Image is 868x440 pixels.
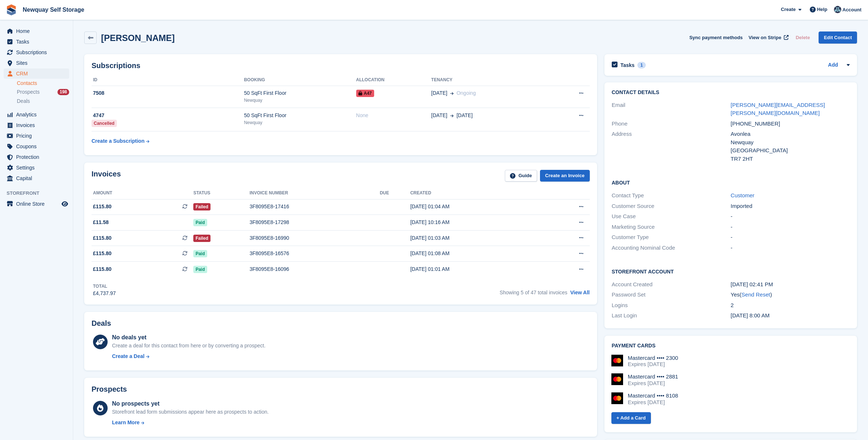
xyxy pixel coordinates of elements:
a: View on Stripe [746,31,790,44]
th: ID [92,74,244,86]
a: [PERSON_NAME][EMAIL_ADDRESS][PERSON_NAME][DOMAIN_NAME] [731,102,825,116]
div: Yes [731,291,850,299]
span: Deals [17,98,30,105]
span: Sites [16,58,60,68]
div: [DATE] 02:41 PM [731,280,850,289]
span: Storefront [7,190,73,197]
h2: Invoices [92,170,121,182]
a: Guide [505,170,537,182]
span: Pricing [16,131,60,141]
span: [DATE] [431,112,447,119]
span: Protection [16,152,60,162]
a: Learn More [112,419,269,426]
span: Home [16,26,60,36]
span: Failed [193,235,211,242]
div: [DATE] 01:04 AM [410,203,539,210]
div: Total [93,283,116,290]
a: menu [4,163,69,173]
div: Last Login [612,312,731,320]
div: 3F8095E8-17416 [250,203,380,210]
span: Paid [193,219,207,226]
div: Password Set [612,291,731,299]
h2: Contact Details [612,90,850,96]
th: Status [193,187,249,199]
div: No prospects yet [112,399,269,408]
div: - [731,212,850,221]
div: Use Case [612,212,731,221]
div: £4,737.97 [93,290,116,297]
div: None [356,112,431,119]
h2: Tasks [621,62,635,68]
div: 1 [637,62,646,68]
div: Mastercard •••• 2881 [628,373,678,380]
div: Create a deal for this contact from here or by converting a prospect. [112,342,265,350]
div: Imported [731,202,850,210]
div: - [731,244,850,252]
a: View All [570,290,590,295]
div: [DATE] 01:03 AM [410,234,539,242]
div: [DATE] 01:01 AM [410,265,539,273]
div: [DATE] 10:16 AM [410,219,539,226]
span: CRM [16,68,60,79]
span: Ongoing [457,90,476,96]
span: Prospects [17,89,40,96]
span: Capital [16,173,60,183]
span: £115.80 [93,234,112,242]
th: Tenancy [431,74,549,86]
div: 3F8095E8-16576 [250,250,380,257]
a: Create an Invoice [540,170,590,182]
a: menu [4,199,69,209]
span: £11.58 [93,219,109,226]
span: £115.80 [93,203,112,210]
div: 198 [57,89,69,95]
div: 50 SqFt First Floor [244,112,356,119]
span: £115.80 [93,265,112,273]
a: + Add a Card [611,412,651,424]
div: Newquay [244,97,356,104]
div: Contact Type [612,191,731,200]
div: 2 [731,301,850,310]
button: Delete [793,31,813,44]
span: View on Stripe [749,34,781,41]
a: menu [4,141,69,152]
a: Customer [731,192,755,198]
div: TR7 2HT [731,155,850,163]
th: Allocation [356,74,431,86]
h2: Prospects [92,385,127,394]
div: 3F8095E8-17298 [250,219,380,226]
th: Invoice number [250,187,380,199]
a: Contacts [17,80,69,87]
time: 2022-04-29 07:00:41 UTC [731,312,770,318]
img: Mastercard Logo [611,355,623,366]
th: Created [410,187,539,199]
div: Address [612,130,731,163]
div: Cancelled [92,120,117,127]
a: menu [4,68,69,79]
a: Prospects 198 [17,88,69,96]
th: Booking [244,74,356,86]
div: Avonlea [731,130,850,138]
a: Create a Subscription [92,134,149,148]
button: Sync payment methods [689,31,743,44]
img: Mastercard Logo [611,373,623,385]
div: Newquay [731,138,850,147]
div: 3F8095E8-16096 [250,265,380,273]
div: Expires [DATE] [628,399,678,406]
div: - [731,223,850,231]
div: Email [612,101,731,118]
span: Analytics [16,109,60,120]
a: menu [4,26,69,36]
div: Mastercard •••• 8108 [628,392,678,399]
span: Subscriptions [16,47,60,57]
a: Send Reset [741,291,770,298]
a: Newquay Self Storage [20,4,87,16]
img: stora-icon-8386f47178a22dfd0bd8f6a31ec36ba5ce8667c1dd55bd0f319d3a0aa187defe.svg [6,4,17,15]
span: Paid [193,250,207,257]
h2: About [612,179,850,186]
span: Showing 5 of 47 total invoices [500,290,567,295]
span: Failed [193,203,211,210]
span: ( ) [740,291,772,298]
span: Help [817,6,827,13]
a: menu [4,109,69,120]
div: No deals yet [112,333,265,342]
